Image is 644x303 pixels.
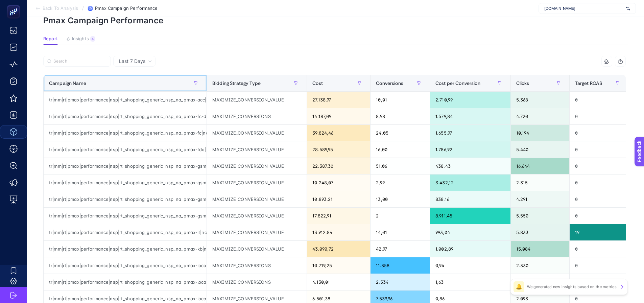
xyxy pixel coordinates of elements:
div: MAXIMIZE_CONVERSION_VALUE [207,141,307,158]
div: MAXIMIZE_CONVERSIONS [207,108,307,124]
div: 3.432,12 [430,174,510,191]
div: MAXIMIZE_CONVERSION_VALUE [207,92,307,108]
span: Insights [72,36,89,42]
div: 10,01 [371,92,430,108]
div: 2.315 [511,174,569,191]
p: We generated new insights based on the metrics [527,284,617,289]
div: tr|mm|rt|pmax|performance|nsp|rt_shopping_generic_nsp_na_pmax-fc|na|d2c|AOP|OSB0002J35 [44,125,207,141]
div: 39.824,46 [307,125,370,141]
div: 2.330 [511,257,569,274]
div: 1.264 [511,274,569,290]
div: tr|mm|rt|pmax|performance|nsp|rt_shopping_generic_nsp_na_pmax-fda|na|d2c|AOP|OSB0002K1Q [44,141,207,158]
div: 993,04 [430,224,510,240]
div: 17.822,91 [307,208,370,224]
div: 0 [570,241,629,257]
div: tr|mm|rt|pmax|performance|nsp|rt_shopping_generic_nsp_na_pmax-it|na|d2c|AOP|OSB0002ISZ [44,224,207,240]
div: MAXIMIZE_CONVERSION_VALUE [207,125,307,141]
div: MAXIMIZE_CONVERSION_VALUE [207,191,307,207]
div: 43.090,72 [307,241,370,257]
div: 4.130,01 [307,274,370,290]
div: 838,16 [430,191,510,207]
div: 1.579,84 [430,108,510,124]
div: 0 [570,257,629,274]
div: tr|mm|rt|pmax|performance|nsp|rt_shopping_generic_nsp_na_pmax-kb|na|d2c|AOP|OSB0002K1V [44,241,207,257]
div: 51,06 [371,158,430,174]
div: 0 [570,92,629,108]
div: 2.534 [371,274,430,290]
div: 10.719,25 [307,257,370,274]
div: 24,05 [371,125,430,141]
div: 13,00 [371,191,430,207]
div: 0 [570,158,629,174]
div: 5.550 [511,208,569,224]
div: 16.644 [511,158,569,174]
div: MAXIMIZE_CONVERSION_VALUE [207,208,307,224]
div: 28.589,95 [307,141,370,158]
p: Pmax Campaign Performance [43,16,628,25]
div: 5.833 [511,224,569,240]
span: Pmax Campaign Performance [95,6,158,11]
div: MAXIMIZE_CONVERSION_VALUE [207,174,307,191]
div: 0,94 [430,257,510,274]
div: 14.187,09 [307,108,370,124]
div: 0 [570,274,629,290]
div: 0 [570,141,629,158]
div: MAXIMIZE_CONVERSION_VALUE [207,241,307,257]
input: Search [53,59,107,64]
div: 10.893,21 [307,191,370,207]
div: tr|mm|rt|pmax|performance|nsp|rt_shopping_generic_nsp_na_pmax-fc-dyson|na|d2c|AOP|OSB0002K13 [44,108,207,124]
div: 0 [570,108,629,124]
span: Clicks [516,80,529,86]
div: 5.368 [511,92,569,108]
div: tr|mm|rt|pmax|performance|nsp|rt_shopping_generic_nsp_na_pmax-gsm-samsung|na|d2c|AOP|OSB0002K1B [44,191,207,207]
div: tr|mm|rt|pmax|performance|nsp|rt_shopping_generic_nsp_na_pmax-gsm-other|na|d2c|AOP|OSB0002K18 [44,174,207,191]
span: Back To Analysis [43,6,78,11]
div: 8.911,45 [430,208,510,224]
div: 2,99 [371,174,430,191]
div: 27.138,97 [307,92,370,108]
div: 13.912,84 [307,224,370,240]
div: 1.786,92 [430,141,510,158]
span: Report [43,36,58,42]
div: 0 [570,125,629,141]
div: 42,97 [371,241,430,257]
span: Target ROAS [575,80,602,86]
div: MAXIMIZE_CONVERSION_VALUE [207,158,307,174]
div: 🔔 [514,281,524,292]
div: 10.194 [511,125,569,141]
div: 5.440 [511,141,569,158]
div: 4.291 [511,191,569,207]
div: 8,98 [371,108,430,124]
div: MAXIMIZE_CONVERSIONS [207,257,307,274]
div: tr|mm|rt|pmax|performance|nsp|rt_shopping_generic_nsp_na_pmax-local-inventory|na|d2c|AOP|OSB0002K1R [44,257,207,274]
span: Cost per Conversion [435,80,480,86]
div: 2.710,99 [430,92,510,108]
div: 0 [570,208,629,224]
div: 438,43 [430,158,510,174]
div: tr|mm|rt|pmax|performance|nsp|rt_shopping_generic_nsp_na_pmax-acc|na|d2c|AOP|OSB0002ISO [44,92,207,108]
span: Campaign Name [49,80,86,86]
div: 22.387,30 [307,158,370,174]
div: 11.358 [371,257,430,274]
div: 16,00 [371,141,430,158]
div: MAXIMIZE_CONVERSIONS [207,274,307,290]
div: 1.002,89 [430,241,510,257]
div: 15.084 [511,241,569,257]
span: Last 7 Days [119,58,145,65]
span: Feedback [4,2,26,7]
div: MAXIMIZE_CONVERSION_VALUE [207,224,307,240]
div: 0 [570,191,629,207]
div: 10.248,07 [307,174,370,191]
div: 4 [90,36,95,42]
span: Cost [312,80,323,86]
div: 2 [371,208,430,224]
div: tr|mm|rt|pmax|performance|nsp|rt_shopping_generic_nsp_na_pmax-gsm-xiaomi|na|d2c|AOP|OSB0002K1D [44,208,207,224]
span: Conversions [376,80,403,86]
div: 4.720 [511,108,569,124]
div: 0 [570,174,629,191]
img: svg%3e [626,5,630,12]
div: 14,01 [371,224,430,240]
div: tr|mm|rt|pmax|performance|nsp|rt_shopping_generic_nsp_na_pmax-gsm-iphone|na|d2c|AOP|OSB0002K2B [44,158,207,174]
span: / [82,5,84,11]
div: 1.655,97 [430,125,510,141]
